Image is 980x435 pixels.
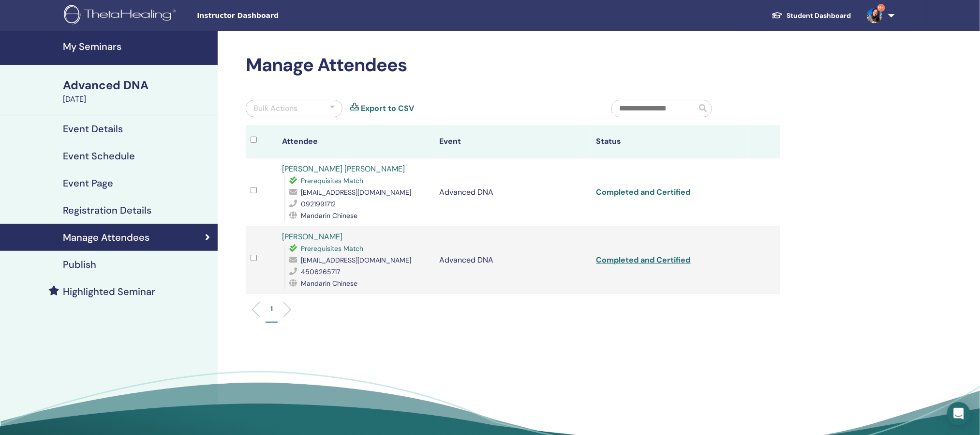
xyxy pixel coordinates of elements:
[253,103,297,114] div: Bulk Actions
[592,125,749,158] th: Status
[434,158,592,226] td: Advanced DNA
[434,226,592,294] td: Advanced DNA
[63,286,155,297] h4: Highlighted Seminar
[246,54,780,77] h2: Manage Attendees
[57,77,218,105] a: Advanced DNA[DATE]
[301,279,357,288] span: Mandarin Chinese
[63,77,212,93] div: Advanced DNA
[197,11,342,21] span: Instructor Dashboard
[64,5,179,27] img: logo.png
[63,150,135,162] h4: Event Schedule
[277,125,434,158] th: Attendee
[63,259,96,270] h4: Publish
[282,232,342,242] a: [PERSON_NAME]
[301,256,411,264] span: [EMAIL_ADDRESS][DOMAIN_NAME]
[63,204,151,216] h4: Registration Details
[63,123,123,135] h4: Event Details
[301,267,340,276] span: 4506265717
[301,244,363,253] span: Prerequisites Match
[63,93,212,105] div: [DATE]
[596,255,691,265] a: Completed and Certified
[301,211,357,220] span: Mandarin Chinese
[772,11,783,19] img: graduation-cap-white.svg
[434,125,592,158] th: Event
[63,41,212,52] h4: My Seminars
[301,200,336,208] span: 0921991712
[361,103,414,114] a: Export to CSV
[764,7,859,25] a: Student Dashboard
[63,232,149,243] h4: Manage Attendees
[867,8,882,23] img: default.jpg
[301,188,411,197] span: [EMAIL_ADDRESS][DOMAIN_NAME]
[282,164,405,174] a: [PERSON_NAME] [PERSON_NAME]
[877,4,885,12] span: 9+
[270,304,273,314] p: 1
[301,176,363,185] span: Prerequisites Match
[596,187,691,197] a: Completed and Certified
[947,402,970,425] div: Open Intercom Messenger
[63,177,113,189] h4: Event Page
